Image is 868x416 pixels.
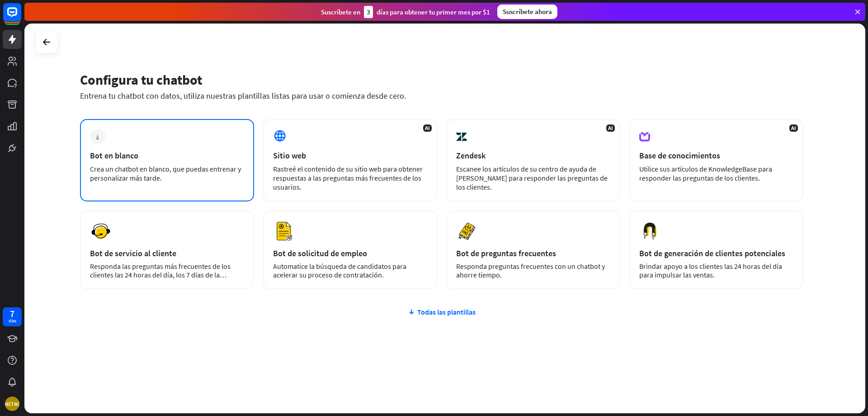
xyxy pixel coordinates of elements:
font: Brindar apoyo a los clientes las 24 horas del día para impulsar las ventas. [639,262,782,279]
font: días para obtener tu primer mes por $1 [377,8,490,16]
font: 7 [10,308,14,319]
font: más [96,134,99,140]
font: Automatice la búsqueda de candidatos para acelerar su proceso de contratación. [273,262,406,279]
font: Zendesk [456,150,486,161]
font: AI [791,124,796,131]
font: 3 [367,8,370,16]
font: METRO [4,401,21,407]
font: Rastreé el contenido de su sitio web para obtener respuestas a las preguntas más frecuentes de lo... [273,164,423,191]
font: días [9,318,16,324]
font: AI [608,124,613,131]
font: Escanee los artículos de su centro de ayuda de [PERSON_NAME] para responder las preguntas de los ... [456,164,608,191]
font: Utilice sus artículos de KnowledgeBase para responder las preguntas de los clientes. [639,164,772,182]
font: Bot en blanco [90,150,138,161]
a: 7 días [3,307,22,326]
font: Suscríbete ahora [503,7,552,16]
font: Suscríbete en [321,8,360,16]
font: Bot de solicitud de empleo [273,248,367,258]
font: Sitio web [273,150,306,161]
button: Abrir el widget de chat LiveChat [7,4,34,31]
font: Base de conocimientos [639,150,720,161]
font: Bot de generación de clientes potenciales [639,248,785,258]
font: Entrena tu chatbot con datos, utiliza nuestras plantillas listas para usar o comienza desde cero. [80,91,406,101]
font: Crea un chatbot en blanco, que puedas entrenar y personalizar más tarde. [90,164,241,182]
font: Bot de preguntas frecuentes [456,248,556,258]
font: Responda preguntas frecuentes con un chatbot y ahorre tiempo. [456,262,605,279]
font: Responda las preguntas más frecuentes de los clientes las 24 horas del día, los 7 días de la semana. [90,262,231,288]
font: Todas las plantillas [417,307,476,316]
font: Configura tu chatbot [80,71,202,88]
font: Bot de servicio al cliente [90,248,176,258]
font: AI [425,124,430,131]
